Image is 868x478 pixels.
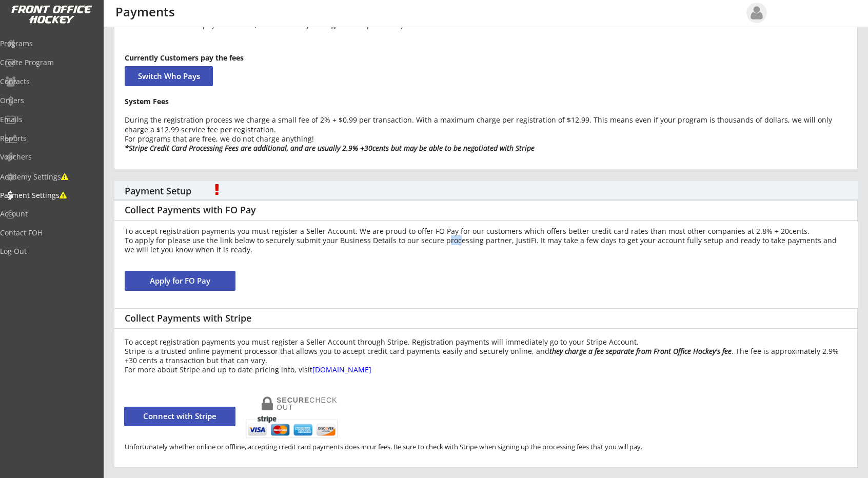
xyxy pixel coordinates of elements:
[125,205,261,216] div: Collect Payments with FO Pay
[125,337,847,375] div: To accept registration payments you must register a Seller Account through Stripe. Registration p...
[125,271,235,291] button: Apply for FO Pay
[125,186,207,197] div: Payment Setup
[277,396,338,411] div: CHECKOUT
[124,407,235,426] button: Connect with Stripe
[125,96,169,106] strong: System Fees
[312,365,371,374] a: [DOMAIN_NAME]
[277,396,309,404] strong: SECURE
[125,444,847,450] div: Unfortunately whether online or offline, accepting credit card payments does incur fees. Be sure ...
[125,227,847,255] div: To accept registration payments you must register a Seller Account. We are proud to offer FO Pay ...
[125,97,847,153] div: During the registration process we charge a small fee of 2% + $0.99 per transaction. With a maxim...
[125,66,213,86] button: Switch Who Pays
[125,54,847,62] div: Currently Customers pay the fees
[125,143,535,153] em: *Stripe Credit Card Processing Fees are additional, and are usually 2.9% +30cents but may be able...
[125,313,254,324] div: Collect Payments with Stripe
[549,346,732,356] em: they charge a fee separate from Front Office Hockey's fee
